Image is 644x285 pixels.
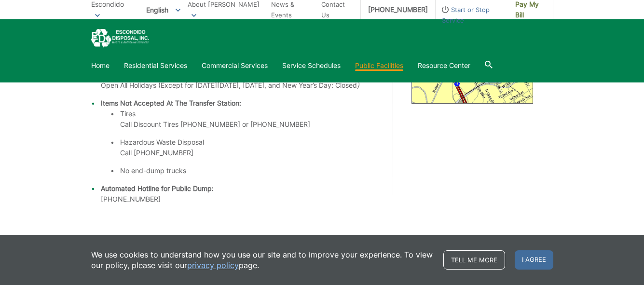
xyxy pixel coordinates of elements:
span: No end-dump trucks [120,166,186,175]
li: Tires Call Discount Tires [PHONE_NUMBER] or [PHONE_NUMBER] [120,109,375,130]
p: We use cookies to understand how you use our site and to improve your experience. To view our pol... [91,249,434,271]
a: Home [91,60,110,71]
a: EDCD logo. Return to the homepage. [91,29,149,48]
a: Tell me more [443,250,505,270]
a: Service Schedules [282,60,341,71]
a: privacy policy [187,260,239,271]
a: Resource Center [418,60,470,71]
a: Commercial Services [202,60,268,71]
strong: Automated Hotline for Public Dump: [101,184,214,192]
em: ) [357,81,359,89]
span: English [139,2,188,18]
span: Hazardous Waste Disposal [120,138,204,146]
a: Public Facilities [355,60,403,71]
strong: Items Not Accepted At The Transfer Station: [101,99,241,107]
span: I agree [515,250,553,270]
a: Residential Services [124,60,187,71]
li: [PHONE_NUMBER] [101,183,375,204]
li: Call [PHONE_NUMBER] [120,137,375,158]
